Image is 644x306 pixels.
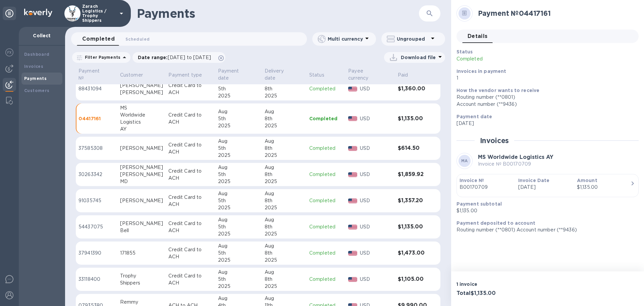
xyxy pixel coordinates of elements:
b: Invoices in payment [457,69,506,74]
div: Aug [218,243,259,250]
div: Worldwide [120,112,163,119]
img: USD [348,87,357,91]
div: 2025 [218,257,259,264]
p: Payment № [78,68,106,82]
div: Logistics [120,119,163,126]
p: Credit Card to ACH [168,141,212,156]
span: Scheduled [125,36,150,43]
div: [PERSON_NAME] [120,197,163,204]
p: Invoice № B00170709 [478,161,553,168]
p: Completed [309,115,343,122]
h3: $614.50 [398,145,427,151]
p: USD [360,223,392,230]
p: Completed [309,250,343,257]
p: Filter Payments [82,54,120,60]
p: Credit Card to ACH [168,168,212,182]
p: USD [360,115,392,122]
p: Date range : [138,54,214,61]
img: USD [348,199,357,203]
p: USD [360,145,392,152]
p: Status [309,72,324,79]
p: Credit Card to ACH [168,246,212,260]
img: USD [348,251,357,256]
h3: $1,135.00 [398,116,427,122]
div: 2025 [218,230,259,237]
p: Collect [24,32,60,39]
p: 30263342 [78,171,115,178]
b: Status [457,49,473,54]
h3: $1,859.92 [398,171,427,178]
p: 88431094 [78,85,115,92]
img: USD [348,116,357,121]
div: 5th [218,197,259,204]
p: Completed [457,55,575,62]
b: Amount [577,178,597,183]
b: Customers [24,88,50,93]
div: MS [120,104,163,112]
img: Logo [24,9,52,17]
p: Credit Card to ACH [168,112,212,126]
p: Multi currency [328,36,363,42]
span: Delivery date [265,68,304,82]
div: 2025 [265,257,304,264]
p: Completed [309,197,343,204]
div: [PERSON_NAME] [120,145,163,152]
div: 8th [265,115,304,122]
div: 2025 [265,178,304,185]
div: Aug [218,216,259,223]
button: Invoice №B00170709Invoice Date[DATE]Amount$1,135.00 [457,174,639,197]
div: Aug [265,216,304,223]
p: 37585308 [78,145,115,152]
div: 8th [265,276,304,283]
p: Customer [120,72,143,79]
span: Customer [120,72,152,79]
h1: Payments [137,6,380,20]
div: 2025 [265,230,304,237]
h3: $1,357.20 [398,198,427,204]
img: USD [348,172,357,177]
div: Remmy [120,299,163,306]
div: 2025 [218,152,259,159]
p: 91035745 [78,197,115,204]
p: Credit Card to ACH [168,220,212,234]
b: Payments [24,76,47,81]
h3: Total $1,135.00 [457,290,545,297]
p: $1,135.00 [457,207,633,214]
span: Payment type [168,72,211,79]
div: [PERSON_NAME] [120,89,163,96]
p: 1 [457,75,633,82]
div: 2025 [218,283,259,290]
div: 8th [265,223,304,230]
h3: $1,105.00 [398,276,427,282]
b: MA [461,158,468,163]
div: Aug [218,269,259,276]
p: Completed [309,171,343,178]
div: 2025 [218,92,259,99]
p: 54437075 [78,223,115,230]
b: MS Worldwide Logistics AY [478,154,553,160]
b: Invoices [24,64,43,69]
div: 5th [218,276,259,283]
div: 2025 [265,122,304,129]
p: 1 invoice [457,281,545,288]
p: [DATE] [518,184,572,191]
div: 8th [265,197,304,204]
span: Payment № [78,68,115,82]
p: Credit Card to ACH [168,272,212,287]
b: Dashboard [24,52,50,57]
div: 2025 [218,178,259,185]
div: $1,135.00 [577,184,630,191]
div: Date range:[DATE] to [DATE] [132,52,225,63]
div: Aug [265,164,304,171]
div: Account number (**9436) [457,101,633,108]
b: Invoice Date [518,178,550,183]
p: Ungrouped [397,36,429,42]
p: Credit Card to ACH [168,194,212,208]
p: Completed [309,276,343,283]
div: AY [120,126,163,133]
img: USD [348,225,357,229]
div: Aug [265,243,304,250]
span: [DATE] to [DATE] [168,55,211,60]
div: 5th [218,115,259,122]
div: Aug [265,269,304,276]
